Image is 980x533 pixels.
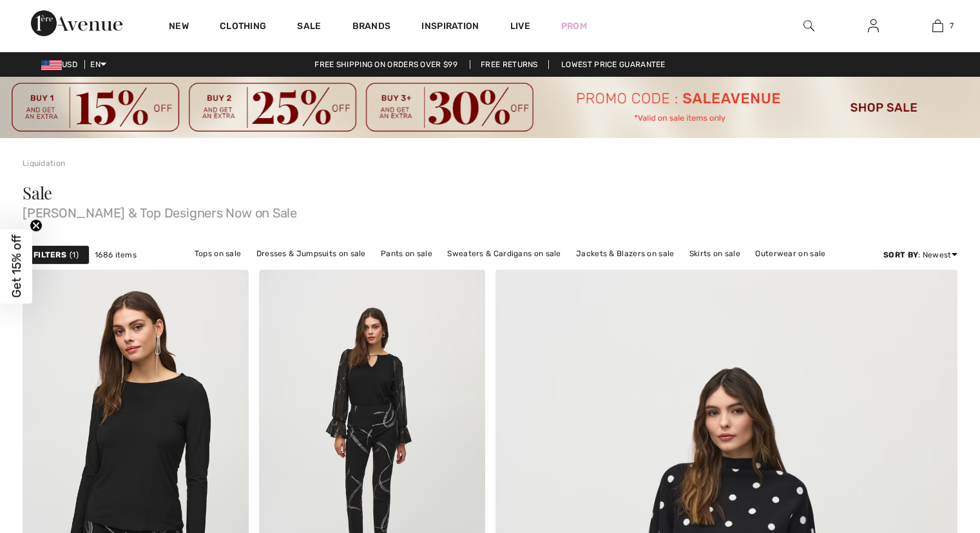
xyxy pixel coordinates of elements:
iframe: Opens a widget where you can chat to one of our agents [898,436,967,468]
a: Live [510,19,530,33]
a: Free Returns [470,60,549,69]
img: My Info [868,18,879,34]
img: search the website [803,18,814,34]
a: Prom [561,19,587,33]
a: Jackets & Blazers on sale [570,245,681,262]
a: 7 [906,18,969,34]
a: Clothing [220,21,266,34]
a: Sale [297,21,321,34]
a: Sweaters & Cardigans on sale [441,245,567,262]
a: Pants on sale [374,245,439,262]
a: Tops on sale [188,245,248,262]
button: Close teaser [30,219,43,232]
span: EN [90,60,106,69]
strong: Sort By [883,250,918,259]
img: 1ère Avenue [31,10,122,36]
a: New [169,21,189,34]
strong: Filters [34,249,66,261]
a: Free shipping on orders over $99 [304,60,468,69]
span: [PERSON_NAME] & Top Designers Now on Sale [23,201,957,219]
span: Get 15% off [9,235,24,298]
img: US Dollar [41,60,62,70]
span: 1 [70,249,79,261]
a: Dresses & Jumpsuits on sale [250,245,372,262]
a: Sign In [858,18,889,34]
a: Liquidation [23,159,65,168]
a: Outerwear on sale [749,245,832,262]
span: Inspiration [421,21,479,34]
div: : Newest [883,249,957,261]
span: USD [41,60,82,69]
a: Brands [352,21,391,34]
a: Skirts on sale [683,245,747,262]
span: 7 [950,20,954,32]
span: 1686 items [95,249,137,261]
img: My Bag [932,18,943,34]
span: Sale [23,181,52,204]
a: Lowest Price Guarantee [551,60,676,69]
